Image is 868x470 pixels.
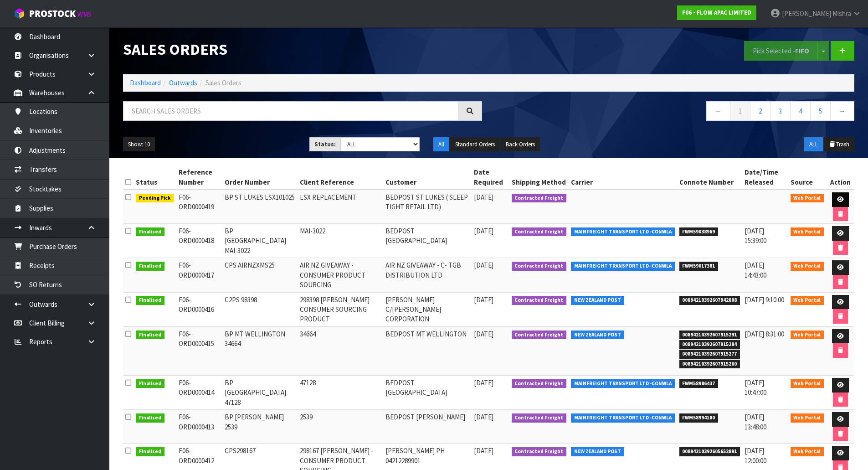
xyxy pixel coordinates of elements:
span: [DATE] [474,330,493,338]
h1: Sales Orders [123,41,482,58]
th: Status [134,165,176,190]
th: Connote Number [677,165,743,190]
span: Web Portal [791,296,824,305]
span: 00894210392607915277 [679,350,740,359]
span: MAINFREIGHT TRANSPORT LTD -CONWLA [571,227,675,237]
span: [DATE] 15:39:00 [745,227,766,245]
td: BP [PERSON_NAME] 2539 [222,410,298,444]
span: Contracted Freight [512,379,567,388]
span: Finalised [136,262,164,271]
td: F06-ORD0000414 [176,376,222,410]
button: Back Orders [501,137,540,152]
th: Date Required [472,165,509,190]
strong: F06 - FLOW APAC LIMITED [682,9,751,16]
span: Web Portal [791,262,824,271]
button: Show: 10 [123,137,155,152]
a: 4 [790,101,811,121]
button: ALL [804,137,823,152]
span: 00894210392607942808 [679,296,740,305]
button: Trash [824,137,854,152]
span: NEW ZEALAND POST [571,296,624,305]
strong: FIFO [795,46,809,55]
th: Carrier [569,165,677,190]
td: BEDPOST [GEOGRAPHIC_DATA] [383,376,471,410]
span: MAINFREIGHT TRANSPORT LTD -CONWLA [571,379,675,388]
span: Finalised [136,447,164,456]
td: LSX REPLACEMENT [298,190,384,224]
span: Contracted Freight [512,413,567,423]
span: [DATE] 13:48:00 [745,413,766,431]
span: MAINFREIGHT TRANSPORT LTD -CONWLA [571,262,675,271]
th: Date/Time Released [742,165,788,190]
span: FWM58986437 [679,379,719,388]
span: Finalised [136,296,164,305]
a: ← [706,101,730,121]
span: NEW ZEALAND POST [571,331,624,340]
a: → [830,101,854,121]
a: 1 [730,101,750,121]
span: ProStock [29,8,76,20]
span: [DATE] [474,261,493,269]
span: FWM58994180 [679,413,719,423]
span: Contracted Freight [512,447,567,456]
input: Search sales orders [123,101,458,121]
span: [DATE] 14:43:00 [745,261,766,279]
span: [DATE] [474,446,493,455]
span: [DATE] [474,227,493,235]
span: [DATE] 12:00:00 [745,446,766,465]
td: BEDPOST MT WELLINGTON [383,326,471,375]
span: [DATE] 10:47:00 [745,378,766,397]
span: [DATE] [474,295,493,304]
span: Contracted Freight [512,194,567,203]
td: 47128 [298,376,384,410]
td: BP MT WELLINGTON 34664 [222,326,298,375]
td: C2PS 98398 [222,292,298,326]
th: Action [826,165,854,190]
td: MAI-3022 [298,224,384,258]
span: [DATE] 8:31:00 [745,330,784,338]
button: Pick Selected -FIFO [744,41,818,61]
strong: Status: [314,140,336,148]
span: Finalised [136,331,164,340]
td: CPS AIRNZXMS25 [222,258,298,292]
a: Outwards [169,78,197,87]
span: NEW ZEALAND POST [571,447,624,456]
button: Standard Orders [450,137,500,152]
small: WMS [77,10,92,19]
a: 5 [810,101,831,121]
span: Web Portal [791,194,824,203]
nav: Page navigation [496,101,855,124]
th: Order Number [222,165,298,190]
span: [DATE] 9:10:00 [745,295,784,304]
td: F06-ORD0000416 [176,292,222,326]
span: [DATE] [474,378,493,387]
th: Reference Number [176,165,222,190]
span: Sales Orders [205,78,241,87]
td: 34664 [298,326,384,375]
a: 2 [750,101,770,121]
span: Web Portal [791,379,824,388]
span: Web Portal [791,447,824,456]
td: BP [GEOGRAPHIC_DATA] MAI-3022 [222,224,298,258]
span: MAINFREIGHT TRANSPORT LTD -CONWLA [571,413,675,423]
span: FWM59038969 [679,227,719,237]
span: Web Portal [791,227,824,237]
span: Contracted Freight [512,262,567,271]
span: Pending Pick [136,194,174,203]
td: F06-ORD0000418 [176,224,222,258]
span: Finalised [136,227,164,237]
span: [DATE] [474,413,493,421]
td: AIR NZ GIVEAWAY - C- TGB DISTRIBUTION LTD [383,258,471,292]
td: BEDPOST [GEOGRAPHIC_DATA] [383,224,471,258]
span: 00894210392607915284 [679,340,740,349]
td: BEDPOST ST LUKES ( SLEEP TIGHT RETAIL LTD) [383,190,471,224]
span: Web Portal [791,413,824,423]
span: Mishra [832,9,851,18]
td: BP ST LUKES LSX101025 [222,190,298,224]
td: F06-ORD0000419 [176,190,222,224]
a: F06 - FLOW APAC LIMITED [677,5,756,20]
td: 2539 [298,410,384,444]
span: 00894210392607915260 [679,360,740,369]
span: Finalised [136,413,164,423]
td: BEDPOST [PERSON_NAME] [383,410,471,444]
